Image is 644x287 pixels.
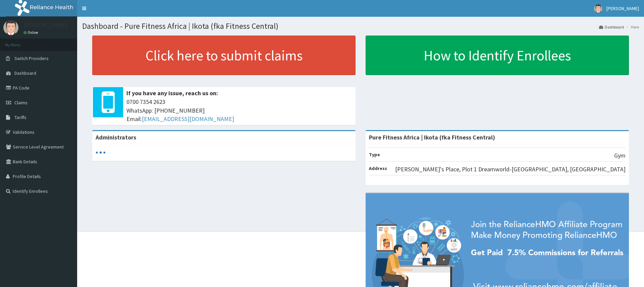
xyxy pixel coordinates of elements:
[614,151,626,160] p: Gym
[142,115,234,123] a: [EMAIL_ADDRESS][DOMAIN_NAME]
[369,165,387,171] b: Address
[606,5,639,11] span: [PERSON_NAME]
[625,24,639,30] li: Here
[594,4,602,13] img: User Image
[14,55,49,61] span: Switch Providers
[14,70,36,76] span: Dashboard
[82,22,639,31] h1: Dashboard - Pure Fitness Africa | Ikota (fka Fitness Central)
[369,133,495,141] strong: Pure Fitness Africa | Ikota (fka Fitness Central)
[14,114,26,120] span: Tariffs
[23,30,40,35] a: Online
[395,165,626,174] p: [PERSON_NAME]'s Place, Plot 1 Dreamworld-[GEOGRAPHIC_DATA], [GEOGRAPHIC_DATA]
[366,36,629,75] a: How to Identify Enrollees
[96,133,136,141] b: Administrators
[14,100,28,106] span: Claims
[369,152,380,158] b: Type
[3,20,18,35] img: User Image
[126,89,218,97] b: If you have any issue, reach us on:
[126,98,352,123] span: 0700 7354 2623 WhatsApp: [PHONE_NUMBER] Email:
[96,148,106,158] svg: audio-loading
[92,36,356,75] a: Click here to submit claims
[599,24,624,30] a: Dashboard
[23,22,67,28] p: [PERSON_NAME]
